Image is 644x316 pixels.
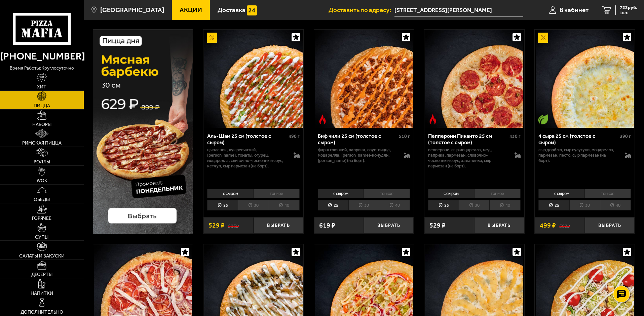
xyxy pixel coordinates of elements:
span: В кабинет [560,7,589,13]
li: тонкое [474,189,521,198]
span: Пицца [34,104,50,108]
li: 30 [238,200,268,210]
div: Аль-Шам 25 см (толстое с сыром) [207,133,287,146]
button: Выбрать [364,217,414,234]
span: 490 г [289,133,300,139]
img: Аль-Шам 25 см (толстое с сыром) [204,30,302,128]
span: Доставить по адресу: [329,7,394,13]
img: Острое блюдо [428,114,438,124]
span: 722 руб. [620,5,637,10]
span: 529 ₽ [429,222,446,229]
span: 1 шт. [620,11,637,15]
span: Дополнительно [21,310,63,315]
span: Горячее [32,216,51,221]
p: фарш говяжий, паприка, соус-пицца, моцарелла, [PERSON_NAME]-кочудян, [PERSON_NAME] (на борт). [318,147,397,163]
span: 430 г [509,133,521,139]
span: Десерты [31,272,52,277]
img: Острое блюдо [317,114,328,124]
span: WOK [37,179,47,183]
span: Доставка [218,7,245,13]
li: 25 [538,200,569,210]
span: Россия, Санкт-Петербург, Ленинский проспект, 51 [394,4,523,16]
li: 25 [207,200,238,210]
span: Обеды [34,197,50,202]
button: Выбрать [474,217,524,234]
p: пепперони, сыр Моцарелла, мед, паприка, пармезан, сливочно-чесночный соус, халапеньо, сыр пармеза... [428,147,508,169]
li: 25 [428,200,459,210]
li: с сыром [538,189,584,198]
a: Острое блюдоПепперони Пиканто 25 см (толстое с сыром) [424,30,524,128]
span: 510 г [399,133,410,139]
img: Биф чили 25 см (толстое с сыром) [315,30,413,128]
span: Хит [37,85,46,89]
s: 562 ₽ [559,222,570,229]
span: 529 ₽ [209,222,225,229]
li: 40 [489,200,520,210]
span: 499 ₽ [540,222,556,229]
span: Напитки [31,291,53,296]
li: 40 [600,200,631,210]
img: Акционный [207,33,217,43]
li: 40 [379,200,410,210]
div: Биф чили 25 см (толстое с сыром) [318,133,397,146]
img: Пепперони Пиканто 25 см (толстое с сыром) [425,30,523,128]
a: АкционныйВегетарианское блюдо4 сыра 25 см (толстое с сыром) [535,30,635,128]
img: 4 сыра 25 см (толстое с сыром) [536,30,634,128]
a: Острое блюдоБиф чили 25 см (толстое с сыром) [314,30,414,128]
span: Римская пицца [22,141,62,146]
img: 15daf4d41897b9f0e9f617042186c801.svg [247,5,257,15]
span: Роллы [34,160,50,164]
li: тонкое [364,189,410,198]
li: 30 [569,200,600,210]
li: тонкое [584,189,631,198]
span: Супы [35,235,48,240]
div: 4 сыра 25 см (толстое с сыром) [538,133,618,146]
span: [GEOGRAPHIC_DATA] [100,7,164,13]
li: с сыром [207,189,253,198]
button: Выбрать [585,217,635,234]
span: Наборы [32,122,51,127]
li: тонкое [253,189,300,198]
input: Ваш адрес доставки [394,4,523,16]
a: АкционныйАль-Шам 25 см (толстое с сыром) [203,30,303,128]
li: 40 [269,200,300,210]
span: Салаты и закуски [19,254,65,259]
li: 25 [318,200,348,210]
p: цыпленок, лук репчатый, [PERSON_NAME], томаты, огурец, моцарелла, сливочно-чесночный соус, кетчуп... [207,147,287,169]
div: Пепперони Пиканто 25 см (толстое с сыром) [428,133,508,146]
p: сыр дорблю, сыр сулугуни, моцарелла, пармезан, песто, сыр пармезан (на борт). [538,147,618,163]
li: с сыром [318,189,364,198]
img: Акционный [538,33,548,43]
img: Вегетарианское блюдо [538,114,548,124]
span: 619 ₽ [319,222,335,229]
li: 30 [348,200,379,210]
span: Акции [180,7,202,13]
s: 595 ₽ [228,222,239,229]
li: 30 [459,200,489,210]
span: 390 г [620,133,631,139]
li: с сыром [428,189,474,198]
button: Выбрать [254,217,303,234]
